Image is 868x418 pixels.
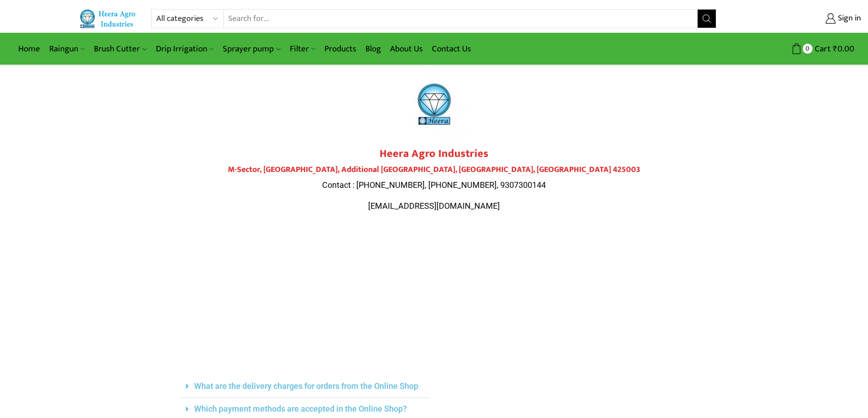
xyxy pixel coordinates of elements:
a: About Us [385,38,427,60]
a: Drip Irrigation [151,38,218,60]
h4: M-Sector, [GEOGRAPHIC_DATA], Additional [GEOGRAPHIC_DATA], [GEOGRAPHIC_DATA], [GEOGRAPHIC_DATA] 4... [179,165,689,175]
a: Blog [361,38,385,60]
a: Sprayer pump [218,38,285,60]
img: heera-logo-1000 [400,70,468,138]
a: Filter [285,38,320,60]
span: [EMAIL_ADDRESS][DOMAIN_NAME] [368,201,500,211]
button: Search button [698,10,716,28]
bdi: 0.00 [833,42,854,56]
a: Which payment methods are accepted in the Online Shop? [194,404,407,413]
a: 0 Cart ₹0.00 [725,40,854,57]
span: Cart [812,43,831,55]
a: Home [14,38,45,60]
div: What are the delivery charges for orders from the Online Shop [179,375,430,398]
a: Contact Us [427,38,476,60]
a: Raingun [45,38,89,60]
a: Brush Cutter [89,38,151,60]
strong: Heera Agro Industries [380,145,488,163]
span: 0 [803,44,812,53]
span: ₹ [833,42,837,56]
iframe: Plot No.119, M-Sector, Patil Nagar, MIDC, Jalgaon, Maharashtra 425003 [179,230,689,366]
a: Sign in [730,10,861,27]
a: Products [320,38,361,60]
input: Search for... [224,10,698,28]
span: Sign in [836,13,861,25]
a: What are the delivery charges for orders from the Online Shop [194,381,418,391]
span: Contact : [PHONE_NUMBER], [PHONE_NUMBER], 9307300144 [322,180,546,190]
